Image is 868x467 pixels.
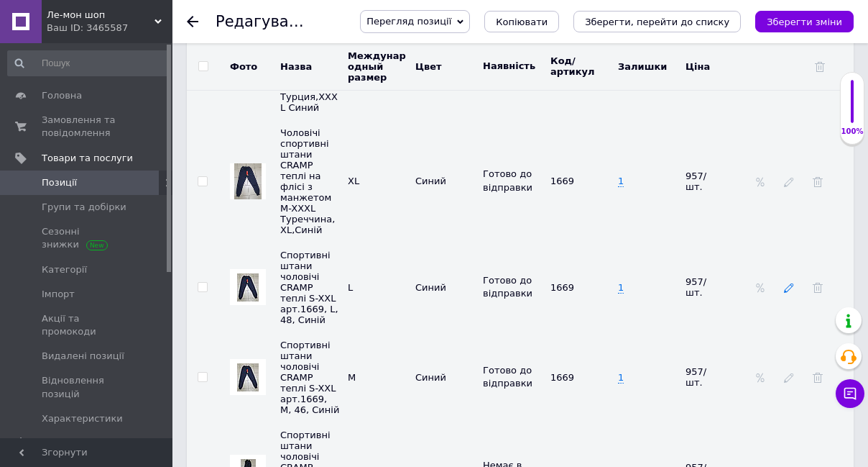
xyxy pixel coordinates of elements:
[479,43,547,91] th: Наявність
[415,61,442,72] span: Цвет
[483,275,532,299] span: Готово до відправки
[685,276,706,298] span: 957/ шт.
[366,16,451,27] span: Перегляд позиції
[682,43,749,91] th: Ціна
[42,176,77,189] span: Позиції
[841,127,864,137] div: 100%
[685,366,706,388] span: 957/ шт.
[415,372,446,383] span: Синий
[840,72,864,145] div: 100% Якість заповнення
[836,379,864,408] button: Чат з покупцем
[550,372,574,383] span: 1669
[415,176,446,186] span: Синий
[348,176,359,186] span: XL
[550,176,574,186] span: 1669
[618,372,624,384] span: 1
[42,225,133,251] span: Сезонні знижки
[496,17,548,27] span: Копіювати
[42,114,133,140] span: Замовлення та повідомлення
[618,176,624,187] span: 1
[42,152,133,165] span: Товари та послуги
[277,43,344,91] th: Назва
[685,171,706,192] span: 957/ шт.
[280,250,338,325] span: Спортивні штани чоловічі CRAMP теплі S-XXL арт.1669, L, 48, Синій
[47,22,172,35] div: Ваш ID: 3465587
[348,372,356,383] span: M
[42,412,123,425] span: Характеристики
[219,43,277,91] th: Фото
[47,9,154,22] span: Ле-мон шоп
[483,365,532,389] span: Готово до відправки
[618,282,624,294] span: 1
[42,263,87,276] span: Категорії
[42,374,133,400] span: Відновлення позицій
[42,89,82,102] span: Головна
[42,350,124,363] span: Видалені позиції
[614,43,682,91] th: Залишки
[767,17,842,27] i: Зберегти зміни
[573,11,741,32] button: Зберегти, перейти до списку
[547,43,614,91] th: Код/артикул
[280,340,339,415] span: Спортивні штани чоловічі CRAMP теплі S-XXL арт.1669, M, 46, Синій
[42,312,133,338] span: Акції та промокоди
[550,282,574,293] span: 1669
[348,50,406,83] span: Международный размер
[42,437,148,450] span: [DEMOGRAPHIC_DATA]
[348,282,353,293] span: L
[415,282,446,293] span: Синий
[7,50,170,76] input: Пошук
[42,288,75,301] span: Імпорт
[484,11,559,32] button: Копіювати
[483,168,532,192] span: Готово до відправки
[280,127,335,235] span: Чоловічі спортивні штани CRAMP теплі на флісі з манжетом M-XXXL Туреччина,XL,Синій
[42,201,126,214] span: Групи та добірки
[585,17,729,27] i: Зберегти, перейти до списку
[755,11,854,32] button: Зберегти зміни
[187,16,198,27] div: Повернутися назад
